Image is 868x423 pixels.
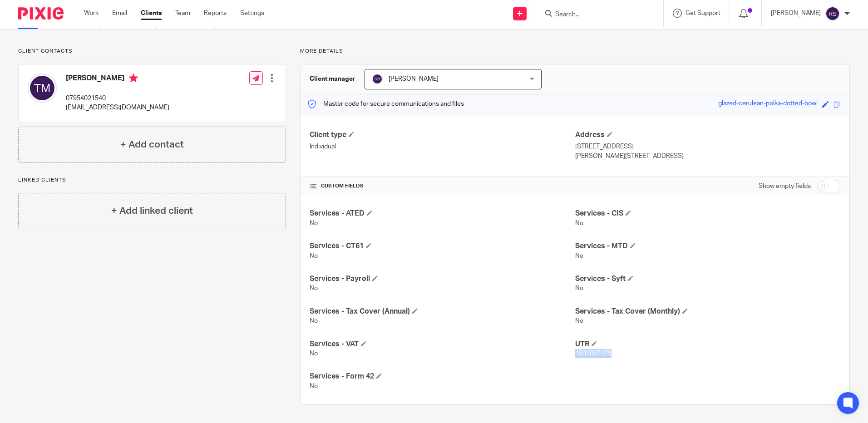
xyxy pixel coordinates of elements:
[129,74,138,83] i: Primary
[84,9,99,18] a: Work
[310,372,575,381] h4: Services - Form 42
[575,285,583,291] span: No
[240,9,264,18] a: Settings
[300,48,850,55] p: More details
[310,350,318,357] span: No
[575,241,840,251] h4: Services - MTD
[66,74,169,85] h4: [PERSON_NAME]
[310,383,318,389] span: No
[310,241,575,251] h4: Services - CT61
[141,9,162,18] a: Clients
[66,94,169,103] p: 07954021540
[825,6,840,21] img: svg%3E
[575,253,583,259] span: No
[28,74,57,103] img: svg%3E
[18,7,64,20] img: Pixie
[575,307,840,316] h4: Services - Tax Cover (Monthly)
[18,48,286,55] p: Client contacts
[310,74,355,84] h3: Client manager
[310,209,575,218] h4: Services - ATED
[575,142,840,151] p: [STREET_ADDRESS]
[18,177,286,184] p: Linked clients
[310,285,318,291] span: No
[554,11,636,19] input: Search
[575,220,583,226] span: No
[204,9,227,18] a: Reports
[310,253,318,259] span: No
[575,274,840,284] h4: Services - Syft
[686,10,720,16] span: Get Support
[771,9,821,18] p: [PERSON_NAME]
[575,209,840,218] h4: Services - CIS
[575,339,840,349] h4: UTR
[575,152,840,161] p: [PERSON_NAME][STREET_ADDRESS]
[310,142,575,151] p: Individual
[310,307,575,316] h4: Services - Tax Cover (Annual)
[310,130,575,140] h4: Client type
[575,318,583,324] span: No
[718,99,818,109] div: glazed-cerulean-polka-dotted-bowl
[310,339,575,349] h4: Services - VAT
[389,76,439,82] span: [PERSON_NAME]
[120,138,184,152] h4: + Add contact
[372,74,383,84] img: svg%3E
[307,99,464,108] p: Master code for secure communications and files
[112,9,127,18] a: Email
[111,204,193,218] h4: + Add linked client
[575,130,840,140] h4: Address
[310,220,318,226] span: No
[66,103,169,112] p: [EMAIL_ADDRESS][DOMAIN_NAME]
[310,182,575,190] h4: CUSTOM FIELDS
[175,9,190,18] a: Team
[575,350,612,357] span: 1505087475
[759,182,811,191] label: Show empty fields
[310,274,575,284] h4: Services - Payroll
[310,318,318,324] span: No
